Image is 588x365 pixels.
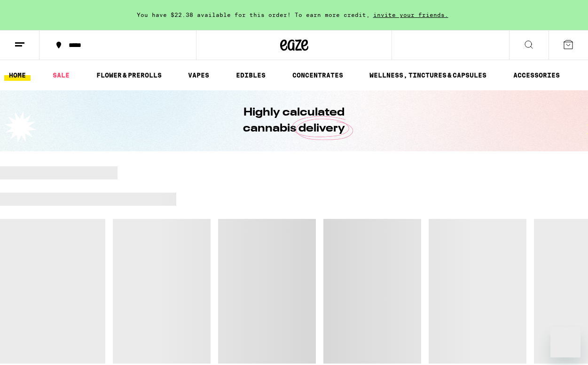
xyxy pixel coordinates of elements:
[183,70,214,81] a: VAPES
[231,70,270,81] a: EDIBLES
[137,12,370,18] span: You have $22.38 available for this order! To earn more credit,
[550,327,580,357] iframe: Button to launch messaging window
[217,105,372,137] h1: Highly calculated cannabis delivery
[509,70,564,81] a: ACCESSORIES
[4,70,31,81] a: HOME
[92,70,166,81] a: FLOWER & PREROLLS
[288,70,348,81] a: CONCENTRATES
[48,70,74,81] a: SALE
[365,70,491,81] a: WELLNESS, TINCTURES & CAPSULES
[370,12,452,18] span: invite your friends.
